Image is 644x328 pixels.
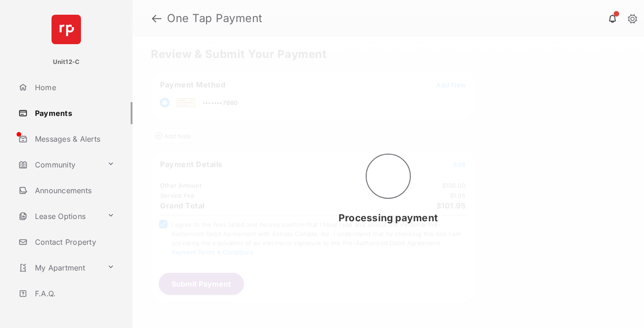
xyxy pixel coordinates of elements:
a: My Apartment [15,257,103,279]
a: Payments [15,102,132,124]
span: Processing payment [339,212,438,224]
p: Unit12-C [53,58,80,67]
a: F.A.Q. [15,282,132,305]
a: Messages & Alerts [15,128,132,150]
a: Home [15,76,132,98]
a: Lease Options [15,205,103,227]
strong: One Tap Payment [167,13,263,24]
a: Announcements [15,179,132,201]
a: Contact Property [15,231,132,253]
a: Community [15,154,103,176]
img: svg+xml;base64,PHN2ZyB4bWxucz0iaHR0cDovL3d3dy53My5vcmcvMjAwMC9zdmciIHdpZHRoPSI2NCIgaGVpZ2h0PSI2NC... [52,15,81,44]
